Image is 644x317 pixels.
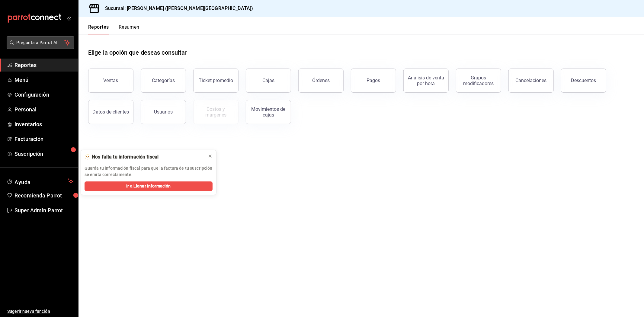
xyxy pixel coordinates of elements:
span: Reportes [14,61,73,69]
div: Ventas [104,78,118,83]
span: Pregunta a Parrot AI [17,40,65,46]
span: Suscripción [14,150,73,158]
span: Ayuda [14,178,66,185]
button: Análisis de venta por hora [403,69,449,93]
div: Categorías [152,78,175,83]
div: navigation tabs [88,24,139,34]
button: Ventas [88,69,133,93]
span: Menú [14,76,73,84]
div: Ticket promedio [199,78,233,83]
div: Movimientos de cajas [250,106,287,118]
button: Datos de clientes [88,100,133,124]
div: Pagos [367,78,380,83]
button: Categorías [141,69,186,93]
button: open_drawer_menu [66,16,71,21]
div: Órdenes [312,78,330,83]
div: Descuentos [571,78,596,83]
button: Órdenes [298,69,344,93]
div: Análisis de venta por hora [407,75,445,86]
button: Movimientos de cajas [246,100,291,124]
button: Pagos [351,69,396,93]
span: Recomienda Parrot [14,191,73,200]
button: Ir a Llenar Información [85,181,213,191]
button: Grupos modificadores [456,69,501,93]
button: Usuarios [141,100,186,124]
span: Super Admin Parrot [14,206,73,214]
h1: Elige la opción que deseas consultar [88,48,187,57]
button: Resumen [119,24,139,34]
button: Ticket promedio [193,69,239,93]
span: Sugerir nueva función [7,308,73,315]
a: Cajas [246,69,291,93]
a: Pregunta a Parrot AI [4,44,74,50]
div: Cancelaciones [516,78,547,83]
span: Ir a Llenar Información [126,183,171,189]
p: Guarda tu información fiscal para que la factura de tu suscripción se emita correctamente. [85,165,213,178]
div: 🫥 Nos falta tu información fiscal [85,154,203,160]
div: Grupos modificadores [460,75,497,86]
button: Cancelaciones [508,69,554,93]
button: Contrata inventarios para ver este reporte [193,100,239,124]
div: Costos y márgenes [197,106,235,118]
h3: Sucursal: [PERSON_NAME] ([PERSON_NAME][GEOGRAPHIC_DATA]) [100,5,253,12]
span: Inventarios [14,120,73,128]
button: Descuentos [561,69,606,93]
div: Cajas [262,77,275,84]
span: Personal [14,105,73,114]
div: Datos de clientes [93,109,129,115]
span: Facturación [14,135,73,143]
div: Usuarios [154,109,173,115]
span: Configuración [14,91,73,99]
button: Pregunta a Parrot AI [7,36,74,49]
button: Reportes [88,24,109,34]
